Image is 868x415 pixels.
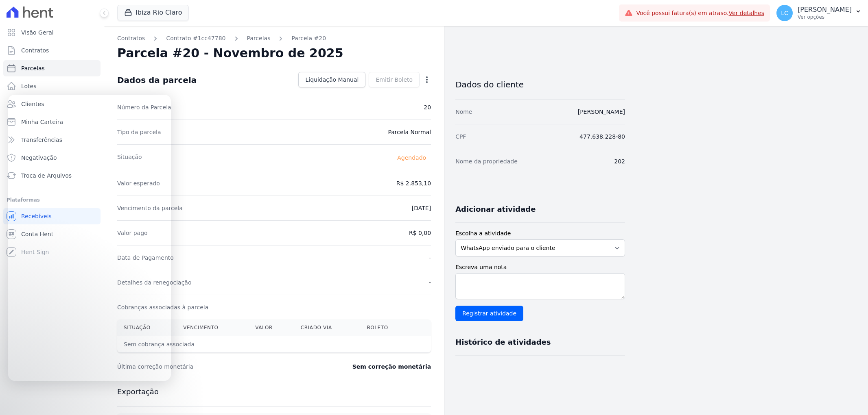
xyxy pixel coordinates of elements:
[396,179,431,187] dd: R$ 2.853,10
[117,34,145,43] a: Contratos
[455,133,466,141] dt: CPF
[117,363,303,371] dt: Última correção monetária
[455,108,472,116] dt: Nome
[8,387,28,407] iframe: Intercom live chat
[455,306,523,321] input: Registrar atividade
[249,319,294,336] th: Valor
[298,72,365,87] a: Liquidação Manual
[409,229,431,237] dd: R$ 0,00
[117,34,431,43] nav: Breadcrumb
[21,82,37,90] span: Lotes
[412,204,431,212] dd: [DATE]
[798,6,852,14] p: [PERSON_NAME]
[291,34,326,43] a: Parcela #20
[3,226,101,242] a: Conta Hent
[117,46,343,61] h2: Parcela #20 - Novembro de 2025
[294,319,361,336] th: Criado via
[3,150,101,166] a: Negativação
[247,34,271,43] a: Parcelas
[455,80,625,89] h3: Dados do cliente
[770,2,868,24] button: LC [PERSON_NAME] Ver opções
[352,363,431,371] dd: Sem correção monetária
[117,387,431,397] h3: Exportação
[305,76,359,84] span: Liquidação Manual
[3,24,101,41] a: Visão Geral
[21,28,54,37] span: Visão Geral
[3,78,101,94] a: Lotes
[578,109,625,115] a: [PERSON_NAME]
[3,167,101,184] a: Troca de Arquivos
[8,95,171,381] iframe: Intercom live chat
[614,157,625,165] dd: 202
[455,337,551,347] h3: Histórico de atividades
[455,263,625,272] label: Escreva uma nota
[3,42,101,59] a: Contratos
[388,128,431,136] dd: Parcela Normal
[455,229,625,238] label: Escolha a atividade
[429,254,431,262] dd: -
[177,319,249,336] th: Vencimento
[798,14,852,20] p: Ver opções
[7,195,97,205] div: Plataformas
[117,75,197,85] div: Dados da parcela
[361,319,412,336] th: Boleto
[166,34,225,43] a: Contrato #1cc47780
[3,132,101,148] a: Transferências
[781,10,788,16] span: LC
[729,10,765,16] a: Ver detalhes
[579,133,625,141] dd: 477.638.228-80
[3,114,101,130] a: Minha Carteira
[455,204,536,214] h3: Adicionar atividade
[3,96,101,112] a: Clientes
[21,64,45,72] span: Parcelas
[21,46,49,54] span: Contratos
[636,9,764,17] span: Você possui fatura(s) em atraso.
[424,103,431,111] dd: 20
[117,5,189,20] button: Ibiza Rio Claro
[3,60,101,76] a: Parcelas
[429,278,431,287] dd: -
[117,336,361,353] th: Sem cobrança associada
[3,208,101,224] a: Recebíveis
[392,153,431,163] span: Agendado
[455,157,518,165] dt: Nome da propriedade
